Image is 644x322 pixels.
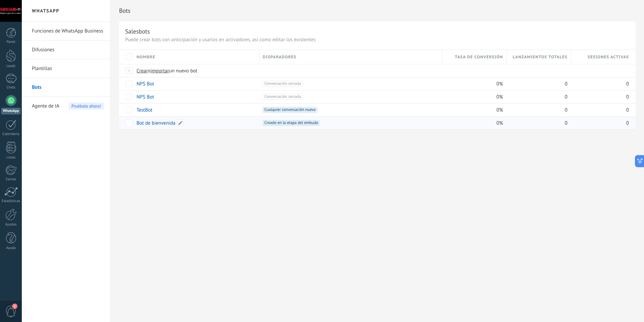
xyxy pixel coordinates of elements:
span: 0 [565,81,568,87]
li: Agente de IA [22,97,110,115]
a: Difusiones [32,41,104,59]
div: Salesbots [125,27,150,35]
div: 0% [442,90,503,103]
div: Correo [1,177,21,182]
li: Plantillas [22,59,110,78]
span: 0 [626,94,629,100]
span: Creado en la etapa del embudo [263,120,320,126]
div: Calendario [1,132,21,136]
li: Bots [22,78,110,97]
span: Agente de IA [32,97,59,116]
span: 0 [565,120,568,126]
span: Sesiones activas [588,54,629,60]
span: 0% [496,81,503,87]
div: 0 [507,77,568,90]
div: Chats [1,85,21,90]
span: Pruébalo ahora! [69,103,104,110]
a: Funciones de WhatsApp Business [32,22,104,41]
div: Panel [1,40,21,44]
p: Puede crear bots con anticipación y usarlos en activadores, así como editar los existentes [125,37,630,43]
div: Ayuda [1,246,21,250]
div: 0 [507,90,568,103]
div: 0 [571,117,629,129]
li: Funciones de WhatsApp Business [22,22,110,41]
a: TestBot [137,107,152,113]
div: 0% [442,117,503,129]
span: un nuevo bot [169,68,197,74]
span: Disparadores [263,54,296,60]
div: Estadísticas [1,199,21,203]
a: Agente de IAPruébalo ahora! [32,97,104,116]
span: 1 [12,304,17,309]
span: Editar [177,120,184,126]
div: 0 [507,117,568,129]
a: NPS Bot [137,94,154,100]
span: o [148,68,151,74]
div: 0 [571,90,629,103]
li: Difusiones [22,41,110,59]
span: 0 [626,107,629,113]
div: Bots [507,64,568,77]
div: 0% [442,77,503,90]
div: Ajustes [1,222,21,227]
h2: Bots [119,4,636,17]
span: Tasa de conversión [455,54,503,60]
span: Conversación cerrada [263,94,303,100]
a: Plantillas [32,59,104,78]
div: 0 [507,104,568,116]
div: WhatsApp [1,108,20,114]
span: 0% [496,94,503,100]
span: Conversación cerrada [263,81,303,87]
div: Listas [1,155,21,160]
span: Nombre [137,54,155,60]
span: Crear [137,68,148,74]
div: Leads [1,64,21,68]
div: Bots [571,64,629,77]
span: 0 [565,107,568,113]
div: 0 [571,104,629,116]
span: 0 [626,81,629,87]
a: NPS Bot [137,81,154,87]
a: Bot de bienvenida [137,120,175,126]
span: Cualquier conversación nueva [263,107,317,113]
a: Bots [32,78,104,97]
span: 0 [626,120,629,126]
span: Lanzamientos totales [513,54,567,60]
span: 0% [496,107,503,113]
span: 0% [496,120,503,126]
span: importar [151,68,169,74]
div: 0% [442,104,503,116]
div: 0 [571,77,629,90]
span: 0 [565,94,568,100]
